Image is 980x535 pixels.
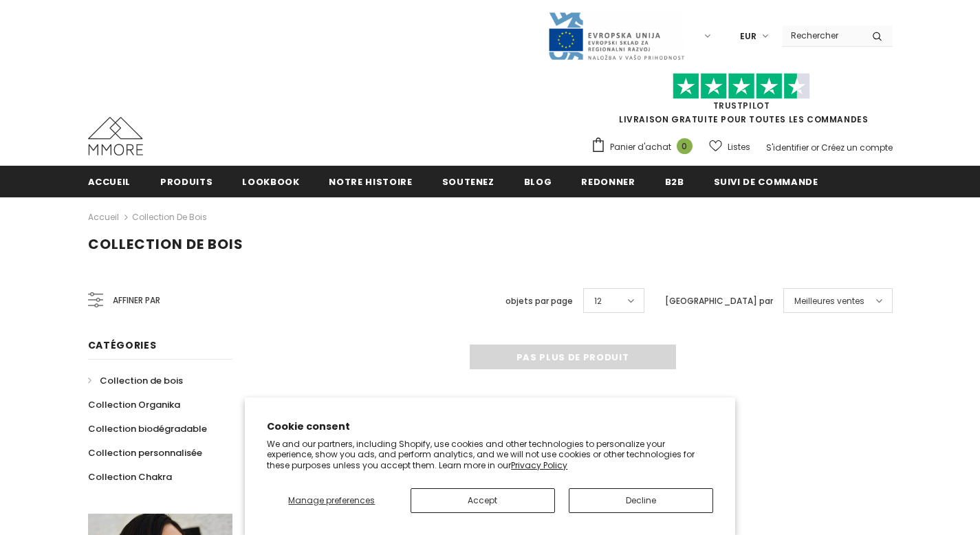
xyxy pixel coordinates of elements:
[714,166,818,197] a: Suivi de commande
[766,142,809,153] a: S'identifier
[665,166,684,197] a: B2B
[267,439,713,471] p: We and our partners, including Shopify, use cookies and other technologies to personalize your ex...
[160,166,213,197] a: Produits
[591,79,893,125] span: LIVRAISON GRATUITE POUR TOUTES LES COMMANDES
[88,117,143,155] img: Cas MMORE
[88,166,131,197] a: Accueil
[442,166,494,197] a: soutenez
[505,294,573,308] label: objets par page
[713,100,770,111] a: TrustPilot
[88,234,243,254] span: Collection de bois
[88,446,202,459] span: Collection personnalisée
[794,294,864,308] span: Meilleures ventes
[132,211,207,223] a: Collection de bois
[594,294,602,308] span: 12
[88,465,172,489] a: Collection Chakra
[524,166,552,197] a: Blog
[581,166,635,197] a: Redonner
[267,419,713,434] h2: Cookie consent
[88,338,157,352] span: Catégories
[709,135,750,159] a: Listes
[740,30,756,43] span: EUR
[524,175,552,188] span: Blog
[88,417,207,441] a: Collection biodégradable
[677,138,693,154] span: 0
[569,488,713,513] button: Decline
[113,293,160,308] span: Affiner par
[665,175,684,188] span: B2B
[547,11,685,61] img: Javni Razpis
[728,140,750,154] span: Listes
[329,175,412,188] span: Notre histoire
[288,494,375,506] span: Manage preferences
[610,140,671,154] span: Panier d'achat
[665,294,773,308] label: [GEOGRAPHIC_DATA] par
[160,175,213,188] span: Produits
[88,470,172,483] span: Collection Chakra
[714,175,818,188] span: Suivi de commande
[88,175,131,188] span: Accueil
[811,142,819,153] span: or
[242,175,299,188] span: Lookbook
[242,166,299,197] a: Lookbook
[673,73,810,100] img: Faites confiance aux étoiles pilotes
[88,441,202,465] a: Collection personnalisée
[88,209,119,226] a: Accueil
[442,175,494,188] span: soutenez
[88,369,183,393] a: Collection de bois
[581,175,635,188] span: Redonner
[267,488,396,513] button: Manage preferences
[591,137,699,157] a: Panier d'achat 0
[100,374,183,387] span: Collection de bois
[547,30,685,41] a: Javni Razpis
[511,459,567,471] a: Privacy Policy
[783,25,862,45] input: Search Site
[821,142,893,153] a: Créez un compte
[411,488,555,513] button: Accept
[88,393,180,417] a: Collection Organika
[88,422,207,435] span: Collection biodégradable
[88,398,180,411] span: Collection Organika
[329,166,412,197] a: Notre histoire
